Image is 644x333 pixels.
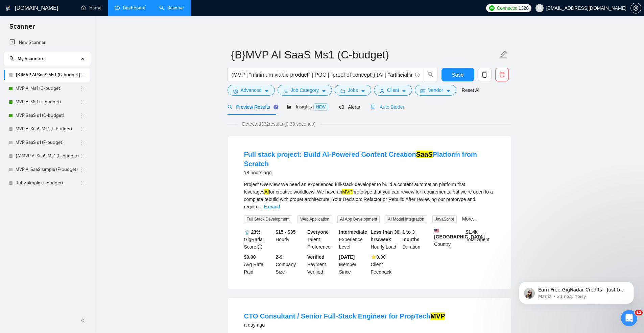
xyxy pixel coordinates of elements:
[16,136,80,149] a: MVP SaaS s1 (F-budget)
[159,5,184,11] a: searchScanner
[464,228,496,251] div: Total Spent
[434,228,439,233] img: 🇺🇸
[416,151,433,158] mark: SaaS
[16,149,80,163] a: {A}MVP AI SaaS Ms1 (C-budget)
[321,88,326,94] span: caret-down
[509,267,644,315] iframe: Intercom notifications повідомлення
[424,68,437,81] button: search
[338,253,369,276] div: Member Since
[342,189,352,195] mark: MVP
[499,50,508,59] span: edit
[401,228,433,251] div: Duration
[337,215,380,223] span: AI App Development
[4,22,40,36] span: Scanner
[4,136,90,149] li: MVP SaaS s1 (F-budget)
[264,204,280,209] a: Expand
[537,6,542,10] span: user
[385,215,427,223] span: AI Model Integration
[244,215,292,223] span: Full Stack Development
[264,88,269,94] span: caret-down
[237,120,320,128] span: Detected 332 results (0.38 seconds)
[6,3,10,14] img: logo
[287,104,292,109] span: area-chart
[307,254,325,260] b: Verified
[9,56,14,61] span: search
[4,36,90,49] li: New Scanner
[274,228,306,251] div: Hourly
[339,254,355,260] b: [DATE]
[4,109,90,122] li: MVP SaaS s1 (C-budget)
[339,104,360,110] span: Alerts
[371,104,404,110] span: Auto Bidder
[244,229,261,235] b: 📡 23%
[446,88,451,94] span: caret-down
[630,5,641,11] a: setting
[387,86,399,94] span: Client
[228,105,232,109] span: search
[233,88,238,94] span: setting
[80,140,86,145] span: holder
[4,163,90,176] li: MVP AI SaaS simple (F-budget)
[339,105,344,109] span: notification
[495,68,509,81] button: delete
[478,72,491,78] span: copy
[4,82,90,95] li: MVP AI Ms1 (C-budget)
[313,103,328,111] span: NEW
[297,215,332,223] span: Web Application
[4,176,90,190] li: Ruby simple (F-budget)
[9,36,85,49] a: New Scanner
[80,126,86,132] span: holder
[16,109,80,122] a: MVP SaaS s1 (C-budget)
[16,163,80,176] a: MVP AI SaaS simple (F-budget)
[415,73,420,77] span: info-circle
[276,254,282,260] b: 2-9
[244,254,256,260] b: $0.00
[433,228,464,251] div: Country
[369,228,401,251] div: Hourly Load
[369,253,401,276] div: Client Feedback
[462,86,480,94] a: Reset All
[4,95,90,109] li: MVP AI Ms1 (F-budget)
[424,72,437,78] span: search
[371,254,386,260] b: ⭐️ 0.00
[244,151,477,168] a: Full stack project: Build AI-Powered Content CreationSaaSPlatform from Scratch
[338,228,369,251] div: Experience Level
[497,4,517,12] span: Connects:
[80,153,86,159] span: holder
[402,88,406,94] span: caret-down
[635,310,643,315] span: 11
[80,72,86,78] span: holder
[287,104,328,109] span: Insights
[371,229,400,242] b: Less than 30 hrs/week
[630,3,641,14] button: setting
[348,86,358,94] span: Jobs
[274,253,306,276] div: Company Size
[273,104,279,110] div: Tooltip anchor
[228,85,275,96] button: settingAdvancedcaret-down
[428,86,443,94] span: Vendor
[496,72,508,78] span: delete
[228,104,276,110] span: Preview Results
[80,167,86,172] span: holder
[80,99,86,105] span: holder
[519,4,529,12] span: 1328
[231,46,498,63] input: Scanner name...
[16,68,80,82] a: {B}MVP AI SaaS Ms1 (C-budget)
[244,169,495,177] div: 18 hours ago
[283,88,288,94] span: bars
[4,68,90,82] li: {B}MVP AI SaaS Ms1 (C-budget)
[258,245,262,249] span: info-circle
[276,229,295,235] b: $15 - $35
[264,189,269,195] mark: AI
[16,95,80,109] a: MVP AI Ms1 (F-budget)
[335,85,371,96] button: folderJobscaret-down
[442,68,474,81] button: Save
[241,86,262,94] span: Advanced
[16,176,80,190] a: Ruby simple (F-budget)
[80,180,86,186] span: holder
[81,5,101,11] a: homeHome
